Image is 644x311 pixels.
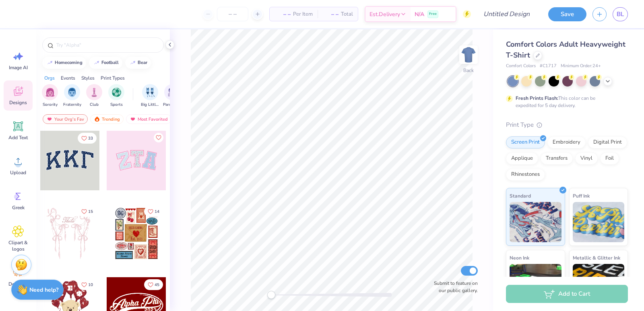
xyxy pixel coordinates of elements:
div: Transfers [541,152,573,165]
div: Back [463,67,474,74]
div: filter for Parent's Weekend [163,84,182,108]
span: Add Text [8,134,28,141]
div: Embroidery [547,136,586,148]
span: Designs [9,99,27,106]
img: most_fav.gif [130,116,136,122]
img: trending.gif [94,116,100,122]
button: homecoming [42,57,86,69]
img: Standard [510,202,561,242]
button: filter button [42,84,58,108]
img: Fraternity Image [68,88,76,97]
span: # C1717 [540,63,557,70]
strong: Fresh Prints Flash: [516,95,558,101]
input: Try "Alpha" [56,41,159,49]
img: Club Image [90,88,99,97]
div: filter for Big Little Reveal [141,84,159,108]
div: Most Favorited [126,114,171,124]
span: Clipart & logos [5,239,31,252]
img: Parent's Weekend Image [168,88,177,97]
span: Greek [12,204,25,211]
div: This color can be expedited for 5 day delivery. [516,95,615,109]
button: Like [78,279,97,290]
button: Save [548,7,586,21]
span: Parent's Weekend [163,102,182,108]
button: bear [125,57,151,69]
button: football [89,57,122,69]
div: Styles [81,74,95,82]
span: 45 [155,283,159,287]
span: – – [275,10,291,19]
button: Like [144,279,163,290]
img: trend_line.gif [130,60,136,65]
div: Rhinestones [506,169,545,181]
span: Upload [10,169,26,176]
div: Print Types [101,74,125,82]
div: Vinyl [575,152,598,165]
span: Fraternity [63,102,81,108]
img: Neon Ink [510,264,561,304]
img: Big Little Reveal Image [146,88,155,97]
img: Sorority Image [45,88,55,97]
button: Like [78,133,97,144]
div: Digital Print [588,136,627,148]
div: filter for Club [86,84,102,108]
span: Free [429,11,437,17]
span: Total [341,10,353,19]
div: filter for Sports [108,84,124,108]
span: Image AI [9,64,28,71]
span: 14 [155,210,159,214]
div: filter for Sorority [42,84,58,108]
div: Foil [600,152,619,165]
label: Submit to feature on our public gallery. [429,280,478,294]
button: Like [78,206,97,217]
span: Est. Delivery [369,10,400,19]
strong: Need help? [29,286,58,294]
span: Sports [110,102,123,108]
div: Trending [90,114,124,124]
img: trend_line.gif [47,60,53,65]
div: Your Org's Fav [43,114,88,124]
div: Orgs [44,74,55,82]
span: BL [617,10,624,19]
div: Accessibility label [267,291,275,299]
span: Club [90,102,99,108]
span: Comfort Colors Adult Heavyweight T-Shirt [506,39,625,60]
span: Sorority [43,102,58,108]
button: Like [154,133,163,142]
img: Back [460,47,477,63]
div: filter for Fraternity [63,84,81,108]
div: Events [61,74,75,82]
span: – – [322,10,339,19]
span: N/A [415,10,424,19]
input: Untitled Design [477,6,536,22]
button: filter button [108,84,124,108]
span: Big Little Reveal [141,102,159,108]
span: Metallic & Glitter Ink [573,253,620,262]
img: Puff Ink [573,202,625,242]
button: filter button [163,84,182,108]
div: Print Type [506,120,628,130]
input: – – [217,7,248,21]
span: 33 [88,136,93,140]
span: 10 [88,283,93,287]
span: Comfort Colors [506,63,536,70]
span: Per Item [293,10,313,19]
div: Screen Print [506,136,545,148]
button: filter button [63,84,81,108]
img: Metallic & Glitter Ink [573,264,625,304]
span: Puff Ink [573,192,590,200]
img: Sports Image [112,88,121,97]
button: Like [144,206,163,217]
img: trend_line.gif [93,60,100,65]
a: BL [613,7,628,21]
div: bear [138,60,147,65]
div: homecoming [55,60,83,65]
img: most_fav.gif [46,116,53,122]
div: football [101,60,119,65]
span: Minimum Order: 24 + [561,63,601,70]
span: 15 [88,210,93,214]
button: filter button [86,84,102,108]
span: Standard [510,192,531,200]
div: Applique [506,152,538,165]
button: filter button [141,84,159,108]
